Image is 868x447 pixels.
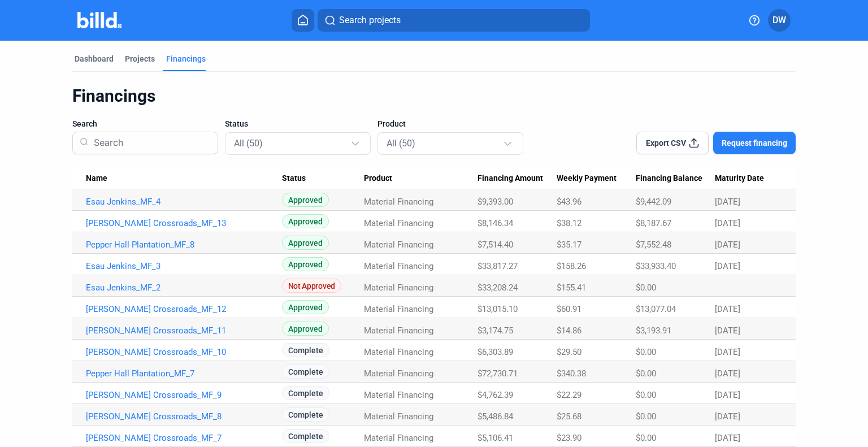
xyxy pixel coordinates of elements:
span: $4,762.39 [478,390,513,400]
span: Not Approved [282,279,341,293]
span: Complete [282,343,329,357]
span: $22.29 [557,390,581,400]
button: Request financing [713,132,796,154]
span: $155.41 [557,283,586,293]
span: $7,552.48 [636,240,671,250]
span: Approved [282,214,329,228]
span: $8,187.67 [636,218,671,228]
span: Search [72,118,97,129]
span: [DATE] [715,390,740,400]
span: $3,193.91 [636,326,671,336]
span: Financing Amount [478,173,543,184]
div: Financing Balance [636,173,715,184]
span: [DATE] [715,304,740,314]
span: Financing Balance [636,173,702,184]
span: Material Financing [364,261,433,271]
span: $0.00 [636,283,656,293]
span: $33,817.27 [478,261,518,271]
span: Material Financing [364,433,433,443]
div: Projects [125,53,155,64]
span: Approved [282,236,329,250]
input: Search [89,128,211,158]
span: $158.26 [557,261,586,271]
span: $7,514.40 [478,240,513,250]
a: [PERSON_NAME] Crossroads_MF_8 [86,411,282,422]
span: Complete [282,407,329,422]
span: $35.17 [557,240,581,250]
span: [DATE] [715,326,740,336]
span: Approved [282,300,329,314]
span: $23.90 [557,433,581,443]
a: Esau Jenkins_MF_2 [86,283,282,293]
div: Name [86,173,282,184]
a: Pepper Hall Plantation_MF_7 [86,368,282,379]
mat-select-trigger: All (50) [234,138,263,149]
a: [PERSON_NAME] Crossroads_MF_7 [86,433,282,443]
span: Material Financing [364,326,433,336]
span: [DATE] [715,240,740,250]
span: Material Financing [364,390,433,400]
a: [PERSON_NAME] Crossroads_MF_13 [86,218,282,228]
span: $0.00 [636,390,656,400]
span: [DATE] [715,433,740,443]
div: Product [364,173,478,184]
span: $0.00 [636,368,656,379]
span: Status [225,118,248,129]
span: Approved [282,193,329,207]
span: $0.00 [636,411,656,422]
button: DW [768,9,791,32]
a: [PERSON_NAME] Crossroads_MF_11 [86,326,282,336]
span: $38.12 [557,218,581,228]
span: Material Financing [364,197,433,207]
span: Material Financing [364,283,433,293]
span: $9,393.00 [478,197,513,207]
a: [PERSON_NAME] Crossroads_MF_12 [86,304,282,314]
div: Financing Amount [478,173,557,184]
span: $3,174.75 [478,326,513,336]
a: [PERSON_NAME] Crossroads_MF_9 [86,390,282,400]
span: $13,015.10 [478,304,518,314]
span: $0.00 [636,433,656,443]
div: Weekly Payment [557,173,635,184]
span: $9,442.09 [636,197,671,207]
span: Approved [282,322,329,336]
span: Complete [282,429,329,443]
span: Name [86,173,107,184]
mat-select-trigger: All (50) [387,138,415,149]
span: $60.91 [557,304,581,314]
span: $13,077.04 [636,304,676,314]
span: Maturity Date [715,173,764,184]
span: Material Financing [364,368,433,379]
a: Esau Jenkins_MF_3 [86,261,282,271]
span: Material Financing [364,218,433,228]
span: $6,303.89 [478,347,513,357]
span: $29.50 [557,347,581,357]
span: $33,933.40 [636,261,676,271]
span: Product [364,173,392,184]
div: Financings [166,53,206,64]
span: $340.38 [557,368,586,379]
a: [PERSON_NAME] Crossroads_MF_10 [86,347,282,357]
span: $72,730.71 [478,368,518,379]
span: $5,486.84 [478,411,513,422]
span: [DATE] [715,368,740,379]
span: DW [772,14,786,27]
span: Product [377,118,406,129]
a: Esau Jenkins_MF_4 [86,197,282,207]
span: Request financing [722,137,787,149]
button: Export CSV [636,132,709,154]
span: Material Financing [364,347,433,357]
span: Approved [282,257,329,271]
span: Material Financing [364,411,433,422]
span: $5,106.41 [478,433,513,443]
span: $8,146.34 [478,218,513,228]
span: Status [282,173,306,184]
span: $33,208.24 [478,283,518,293]
span: Complete [282,364,329,379]
div: Dashboard [75,53,114,64]
span: [DATE] [715,261,740,271]
span: Search projects [339,14,401,27]
span: [DATE] [715,347,740,357]
span: [DATE] [715,218,740,228]
img: Billd Company Logo [77,12,122,28]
